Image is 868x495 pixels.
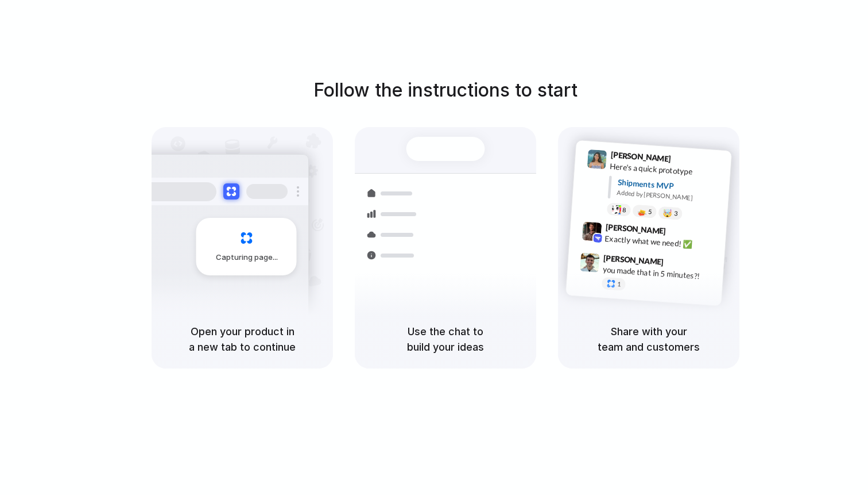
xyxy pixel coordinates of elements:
[572,324,726,355] h5: Share with your team and customers
[610,160,724,180] div: Here's a quick prototype
[617,188,722,205] div: Added by [PERSON_NAME]
[610,148,671,165] span: [PERSON_NAME]
[663,209,673,218] div: 🤯
[667,258,691,271] span: 9:47 AM
[622,207,626,213] span: 8
[675,154,698,168] span: 9:41 AM
[165,324,319,355] h5: Open your product in a new tab to continue
[617,281,621,287] span: 1
[674,210,678,217] span: 3
[604,233,719,252] div: Exactly what we need! ✅
[605,221,666,237] span: [PERSON_NAME]
[369,324,522,355] h5: Use the chat to build your ideas
[313,76,578,104] h1: Follow the instructions to start
[617,176,723,195] div: Shipments MVP
[603,252,664,268] span: [PERSON_NAME]
[669,227,693,240] span: 9:42 AM
[602,264,717,283] div: you made that in 5 minutes?!
[216,252,280,263] span: Capturing page
[648,209,652,215] span: 5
